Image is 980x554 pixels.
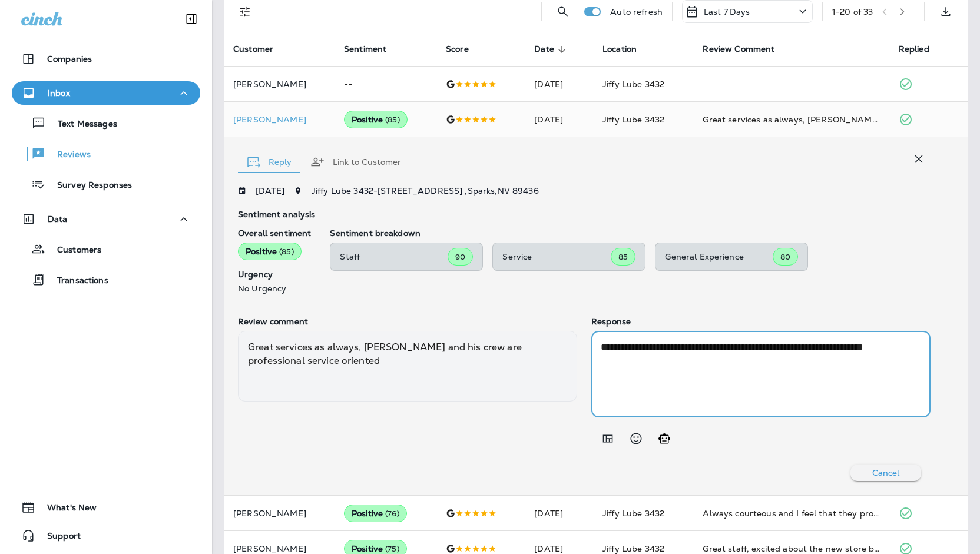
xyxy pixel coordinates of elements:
div: Great services as always, Manny and his crew are professional service oriented [703,114,879,125]
span: Support [35,531,81,545]
div: 1 - 20 of 33 [832,7,873,16]
p: Auto refresh [610,7,663,16]
div: Click to view Customer Drawer [233,115,325,124]
button: Generate AI response [653,427,676,450]
p: Staff [340,252,448,261]
p: Review comment [238,317,577,326]
span: Score [446,44,469,54]
button: Inbox [12,81,200,105]
button: Transactions [12,267,200,292]
span: 90 [455,252,465,262]
span: ( 76 ) [385,509,399,519]
button: Cancel [850,465,921,481]
p: [PERSON_NAME] [233,79,325,89]
p: Overall sentiment [238,228,311,238]
button: Reply [238,141,301,183]
p: Data [48,214,68,224]
p: Reviews [45,150,91,161]
p: Service [502,252,611,261]
span: ( 85 ) [279,247,294,257]
p: Companies [47,54,92,64]
span: Jiffy Lube 3432 [602,114,664,125]
p: Urgency [238,270,311,279]
span: Jiffy Lube 3432 [602,79,664,89]
button: Support [12,524,200,548]
span: ( 85 ) [385,115,400,125]
span: Review Comment [703,44,774,54]
span: 85 [618,252,628,262]
span: Customer [233,44,273,54]
div: Always courteous and I feel that they provide good value for money and discuss what is needed bef... [703,507,879,519]
div: Positive [344,111,408,128]
p: [DATE] [256,186,284,195]
p: Last 7 Days [704,7,750,16]
span: Sentiment [344,44,386,54]
button: Collapse Sidebar [175,7,208,31]
p: [PERSON_NAME] [233,115,325,124]
p: No Urgency [238,284,311,293]
p: Inbox [48,88,70,98]
button: What's New [12,496,200,519]
span: Date [534,44,570,55]
span: Jiffy Lube 3432 [602,543,664,554]
span: Jiffy Lube 3432 [602,508,664,519]
button: Data [12,207,200,231]
p: General Experience [665,252,773,261]
span: Score [446,44,484,55]
span: Replied [899,44,945,55]
span: Customer [233,44,289,55]
p: Sentiment breakdown [330,228,931,238]
p: [PERSON_NAME] [233,544,325,553]
p: Cancel [872,468,900,477]
span: Jiffy Lube 3432 - [STREET_ADDRESS] , Sparks , NV 89436 [312,185,539,196]
div: Great services as always, [PERSON_NAME] and his crew are professional service oriented [238,331,577,402]
button: Companies [12,47,200,71]
button: Add in a premade template [596,427,620,450]
span: Replied [899,44,929,54]
td: [DATE] [525,102,593,137]
button: Survey Responses [12,172,200,197]
td: -- [335,67,436,102]
button: Select an emoji [624,427,648,450]
span: Location [602,44,637,54]
div: Positive [344,505,407,522]
button: Link to Customer [301,141,410,183]
span: 80 [780,252,790,262]
p: Response [591,317,931,326]
span: Location [602,44,652,55]
p: Transactions [45,276,108,287]
p: [PERSON_NAME] [233,509,325,518]
span: Review Comment [703,44,790,55]
td: [DATE] [525,67,593,102]
p: Survey Responses [45,180,132,191]
span: ( 75 ) [385,544,399,554]
button: Customers [12,237,200,261]
span: Date [534,44,554,54]
span: Sentiment [344,44,402,55]
td: [DATE] [525,496,593,531]
p: Sentiment analysis [238,210,931,219]
span: What's New [35,503,97,517]
p: Text Messages [46,119,117,130]
p: Customers [45,245,101,256]
button: Reviews [12,141,200,166]
div: Positive [238,243,302,260]
button: Text Messages [12,111,200,135]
